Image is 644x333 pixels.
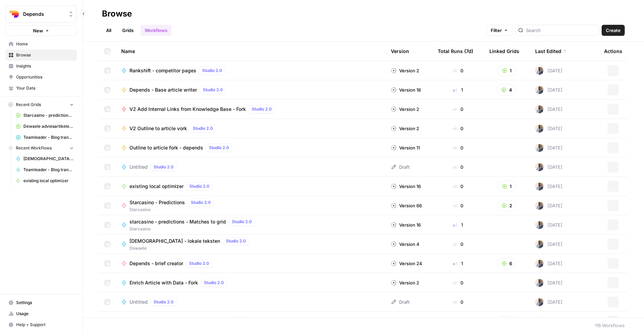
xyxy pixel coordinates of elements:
[121,198,380,213] a: Starcasino - PredictionsStudio 2.0Starcasino
[391,279,419,286] div: Version 2
[129,125,187,132] span: V2 Outline to article vork
[535,317,543,325] img: 542af2wjek5zirkck3dd1n2hljhm
[535,182,543,190] img: 542af2wjek5zirkck3dd1n2hljhm
[121,218,380,232] a: starcasino - predictions - Matches to gridStudio 2.0Starcasino
[497,200,517,211] button: 2
[497,258,517,269] button: 6
[121,317,380,325] a: Games description to contenfull - STEP 1Studio 2.0
[129,199,185,206] span: Starcasino - Predictions
[6,319,77,330] button: Help + Support
[602,25,625,36] button: Create
[535,201,562,210] div: [DATE]
[129,106,246,113] span: V2 Add Internal Links from Knowledge Base - Fork
[6,297,77,308] a: Settings
[535,259,562,268] div: [DATE]
[209,145,229,151] span: Studio 2.0
[121,42,380,61] div: Name
[535,240,543,248] img: 542af2wjek5zirkck3dd1n2hljhm
[535,86,562,94] div: [DATE]
[129,260,183,267] span: Depends - brief creator
[16,145,52,151] span: Recent Workflows
[535,279,562,287] div: [DATE]
[129,207,217,213] span: Starcasino
[535,259,543,268] img: 542af2wjek5zirkck3dd1n2hljhm
[121,237,380,251] a: [DEMOGRAPHIC_DATA] - lokale tekstenStudio 2.0Dewaele
[6,143,77,153] button: Recent Workflows
[129,238,220,244] span: [DEMOGRAPHIC_DATA] - lokale teksten
[121,279,380,287] a: Enrich Article with Data - ForkStudio 2.0
[121,66,380,75] a: Rankshift - competitor pagesStudio 2.0
[391,241,419,248] div: Version 4
[23,11,65,18] span: Depends
[23,123,74,129] span: Dewaele adviesartikelen optimalisatie suggesties
[193,125,213,132] span: Studio 2.0
[535,221,543,229] img: 542af2wjek5zirkck3dd1n2hljhm
[16,63,74,69] span: Insights
[535,182,562,190] div: [DATE]
[489,42,519,61] div: Linked Grids
[23,178,74,184] span: existing local optimizer
[535,66,562,75] div: [DATE]
[102,25,115,36] a: All
[129,245,252,251] span: Dewaele
[6,6,77,23] button: Workspace: Depends
[189,260,209,267] span: Studio 2.0
[23,134,74,141] span: Teamleader - Blog translator - V3 Grid
[129,299,148,305] span: Untitled
[102,8,132,19] div: Browse
[6,61,77,72] a: Insights
[438,67,478,74] div: 0
[121,144,380,152] a: Outline to article fork - dependsStudio 2.0
[535,163,543,171] img: 542af2wjek5zirkck3dd1n2hljhm
[6,100,77,110] button: Recent Grids
[391,202,422,209] div: Version 66
[13,110,77,121] a: Starcasino - predictions - matches grid JPL
[129,144,203,151] span: Outline to article fork - depends
[535,124,543,133] img: 542af2wjek5zirkck3dd1n2hljhm
[121,182,380,190] a: existing local optimizerStudio 2.0
[391,67,419,74] div: Version 2
[535,105,562,113] div: [DATE]
[129,226,258,232] span: Starcasino
[438,106,478,113] div: 0
[121,124,380,133] a: V2 Outline to article vorkStudio 2.0
[535,240,562,248] div: [DATE]
[391,183,421,190] div: Version 16
[121,163,380,171] a: UntitledStudio 2.0
[6,308,77,319] a: Usage
[23,112,74,118] span: Starcasino - predictions - matches grid JPL
[526,27,596,34] input: Search
[6,72,77,83] a: Opportunities
[8,8,20,20] img: Depends Logo
[497,84,517,95] button: 4
[121,298,380,306] a: UntitledStudio 2.0
[203,87,223,93] span: Studio 2.0
[129,183,184,190] span: existing local optimizer
[391,106,419,113] div: Version 2
[129,279,198,286] span: Enrich Article with Data - Fork
[491,27,502,34] span: Filter
[391,86,421,93] div: Version 18
[23,156,74,162] span: [DEMOGRAPHIC_DATA] - lokale teksten
[16,322,74,328] span: Help + Support
[498,181,516,192] button: 1
[438,86,478,93] div: 1
[604,42,622,61] div: Actions
[129,164,148,170] span: Untitled
[154,299,174,305] span: Studio 2.0
[16,85,74,91] span: Your Data
[33,27,43,34] span: New
[535,144,543,152] img: 542af2wjek5zirkck3dd1n2hljhm
[498,316,516,327] button: 1
[129,67,196,74] span: Rankshift - competitor pages
[438,221,478,228] div: 1
[498,65,516,76] button: 1
[391,42,409,61] div: Version
[535,105,543,113] img: 542af2wjek5zirkck3dd1n2hljhm
[154,164,174,170] span: Studio 2.0
[535,124,562,133] div: [DATE]
[486,25,512,36] button: Filter
[121,86,380,94] a: Depends - Base article writerStudio 2.0
[6,83,77,94] a: Your Data
[118,25,138,36] a: Grids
